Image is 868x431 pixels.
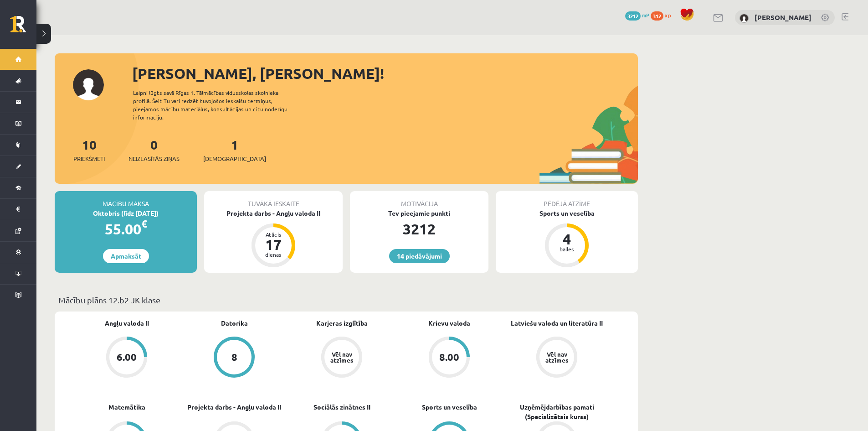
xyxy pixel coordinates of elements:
div: [PERSON_NAME], [PERSON_NAME]! [132,62,638,84]
a: Projekta darbs - Angļu valoda II [187,402,281,412]
div: Tuvākā ieskaite [204,191,343,208]
div: Vēl nav atzīmes [544,351,570,363]
span: Neizlasītās ziņas [128,154,180,163]
span: 312 [651,11,663,21]
a: 8.00 [395,337,503,379]
div: 8.00 [439,352,459,362]
a: Angļu valoda II [105,318,149,328]
a: 0Neizlasītās ziņas [128,136,180,163]
div: Vēl nav atzīmes [329,351,354,363]
a: Krievu valoda [428,318,470,328]
a: 3212 mP [625,11,649,19]
a: Latviešu valoda un literatūra II [511,318,603,328]
a: Uzņēmējdarbības pamati (Specializētais kurss) [503,402,611,421]
a: Datorika [221,318,248,328]
a: Apmaksāt [103,249,149,263]
a: 6.00 [73,337,180,379]
div: Projekta darbs - Angļu valoda II [204,208,343,218]
a: Vēl nav atzīmes [503,337,611,379]
div: Mācību maksa [55,191,197,208]
div: 8 [231,352,237,362]
a: 312 xp [651,11,675,19]
div: 17 [260,237,287,252]
span: [DEMOGRAPHIC_DATA] [203,154,266,163]
div: Pēdējā atzīme [496,191,638,208]
a: 14 piedāvājumi [389,249,450,263]
div: 3212 [350,218,488,240]
span: 3212 [625,11,641,21]
span: xp [665,11,671,19]
a: 10Priekšmeti [73,136,105,163]
span: mP [642,11,649,19]
div: Motivācija [350,191,488,208]
div: balles [553,246,580,252]
a: Rīgas 1. Tālmācības vidusskola [10,16,36,39]
a: Projekta darbs - Angļu valoda II Atlicis 17 dienas [204,208,343,269]
a: Sociālās zinātnes II [313,402,370,412]
span: € [141,217,147,230]
a: Sports un veselība 4 balles [496,208,638,269]
a: Matemātika [108,402,145,412]
div: 55.00 [55,218,197,240]
div: Laipni lūgts savā Rīgas 1. Tālmācības vidusskolas skolnieka profilā. Šeit Tu vari redzēt tuvojošo... [133,88,303,121]
div: Tev pieejamie punkti [350,208,488,218]
a: Karjeras izglītība [316,318,368,328]
img: Jānis Mežis [740,14,749,23]
div: Sports un veselība [496,208,638,218]
a: [PERSON_NAME] [755,13,812,22]
div: Atlicis [260,232,287,237]
a: Sports un veselība [422,402,477,412]
a: 8 [180,337,288,379]
div: 6.00 [117,352,137,362]
div: dienas [260,252,287,257]
div: Oktobris (līdz [DATE]) [55,208,197,218]
div: 4 [553,232,580,246]
a: 1[DEMOGRAPHIC_DATA] [203,136,266,163]
a: Vēl nav atzīmes [288,337,395,379]
span: Priekšmeti [73,154,105,163]
p: Mācību plāns 12.b2 JK klase [58,294,634,306]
